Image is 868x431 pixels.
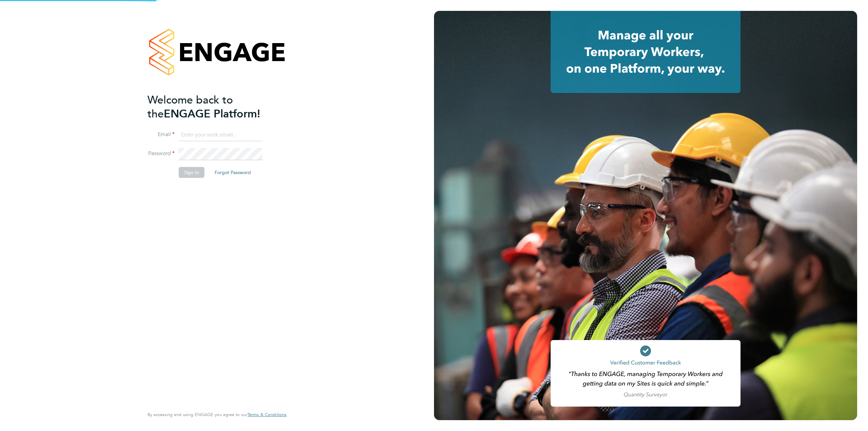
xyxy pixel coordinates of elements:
h2: ENGAGE Platform! [147,93,280,121]
span: By accessing and using ENGAGE you agree to our [147,412,287,417]
button: Forgot Password [209,167,256,178]
span: Terms & Conditions [248,412,287,417]
button: Sign In [179,167,204,178]
label: Password [147,150,175,157]
input: Enter your work email... [179,129,262,141]
a: Terms & Conditions [248,412,287,417]
label: Email [147,131,175,138]
span: Welcome back to the [147,93,233,120]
